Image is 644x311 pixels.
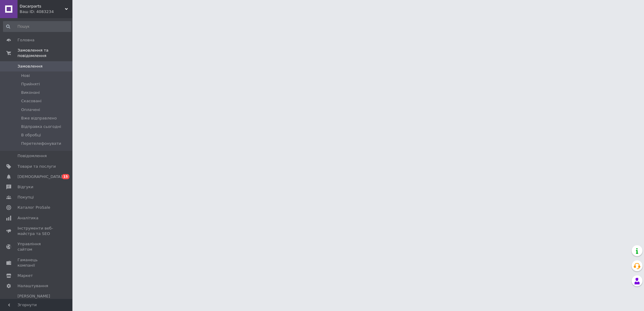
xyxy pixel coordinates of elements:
span: Повідомлення [18,153,47,159]
span: Вже відправлено [21,116,57,121]
span: Каталог ProSale [18,205,50,210]
span: Аналітика [18,215,38,221]
span: Скасовані [21,98,42,104]
span: Прийняті [21,81,40,87]
span: Нові [21,73,30,78]
span: Відправка сьогодні [21,124,61,129]
span: Покупці [18,195,34,200]
span: Dacarparts [20,4,65,9]
span: Виконані [21,90,40,95]
span: Управління сайтом [18,241,56,252]
div: Ваш ID: 4083234 [20,9,72,14]
span: Гаманець компанії [18,257,56,268]
span: Перетелефонувати [21,141,61,146]
span: Замовлення [18,64,43,69]
span: Оплачені [21,107,40,113]
span: Товари та послуги [18,164,56,169]
span: Маркет [18,273,33,278]
span: 15 [62,174,69,179]
span: Інструменти веб-майстра та SEO [18,226,56,236]
span: Відгуки [18,184,33,190]
span: Налаштування [18,283,48,289]
span: [PERSON_NAME] та рахунки [18,294,56,310]
span: [DEMOGRAPHIC_DATA] [18,174,62,179]
span: Замовлення та повідомлення [18,48,72,59]
span: В обробці [21,132,41,138]
span: Головна [18,37,34,43]
input: Пошук [3,21,71,32]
